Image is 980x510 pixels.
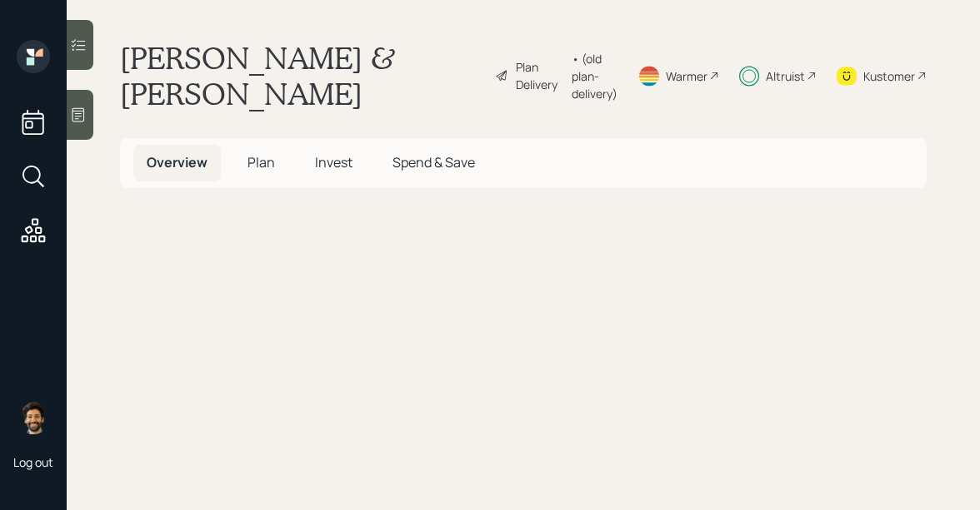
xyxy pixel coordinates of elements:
[17,401,50,434] img: eric-schwartz-headshot.png
[666,67,707,85] div: Warmer
[13,454,53,470] div: Log out
[147,153,207,171] span: Overview
[572,50,617,102] div: • (old plan-delivery)
[392,153,475,171] span: Spend & Save
[516,58,563,93] div: Plan Delivery
[766,67,805,85] div: Altruist
[120,40,482,111] h1: [PERSON_NAME] & [PERSON_NAME]
[247,153,275,171] span: Plan
[315,153,352,171] span: Invest
[863,67,915,85] div: Kustomer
